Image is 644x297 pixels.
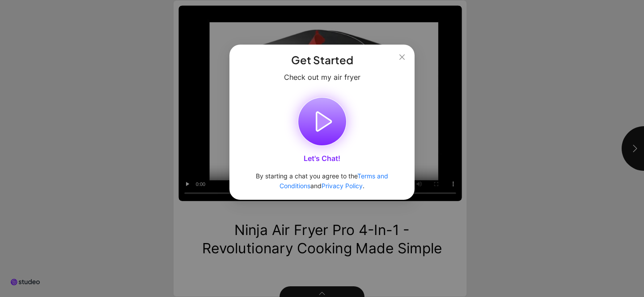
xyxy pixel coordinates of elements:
span: Close [395,54,409,61]
span: close [398,54,406,61]
button: Let's Chat! [298,97,347,146]
div: By starting a chat you agree to the and . [240,171,404,191]
span: Check out my air fryer [284,72,360,83]
a: Privacy Policy [322,182,363,190]
h1: Get Started [291,54,353,66]
span: Let's Chat! [304,153,340,164]
button: Close [395,50,409,64]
